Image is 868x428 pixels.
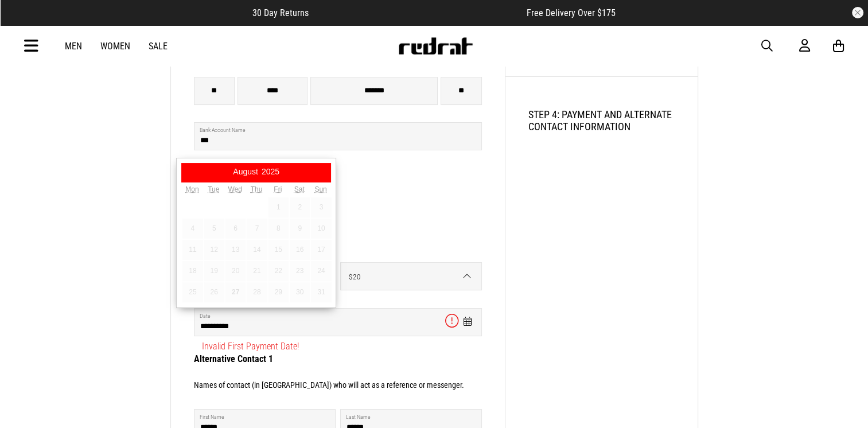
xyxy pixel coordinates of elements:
[185,185,198,193] abbr: Monday
[320,163,331,180] button: Next Month
[149,41,168,52] a: Sale
[274,185,282,193] abbr: Friday
[194,212,482,253] h3: Payment Details
[194,353,482,371] h3: Alternative Contact 1
[100,41,130,52] a: Women
[9,5,44,39] button: Open LiveChat chat widget
[341,263,473,291] span: $20
[194,308,482,336] input: Use the arrow keys to pick a date
[251,185,263,193] abbr: Thursday
[194,176,482,185] h3: Are you the Sole Authoriser of the Account?
[260,163,281,180] div: 2025
[398,37,473,55] img: Redrat logo
[252,7,309,18] span: 30 Day Returns
[528,108,675,133] h2: STEP 4: PAYMENT AND ALTERNATE CONTACT INFORMATION
[202,340,299,353] p: Invalid First Payment Date!
[208,185,219,193] abbr: Tuesday
[181,163,193,180] button: Previous Month
[65,41,82,52] a: Men
[231,163,260,180] div: August
[194,380,464,401] h3: Names of contact (in [GEOGRAPHIC_DATA]) who will act as a reference or messenger.
[294,185,305,193] abbr: Saturday
[314,185,326,193] abbr: Sunday
[228,185,242,193] abbr: Wednesday
[332,7,504,18] iframe: Customer reviews powered by Trustpilot
[527,7,616,18] span: Free Delivery Over $175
